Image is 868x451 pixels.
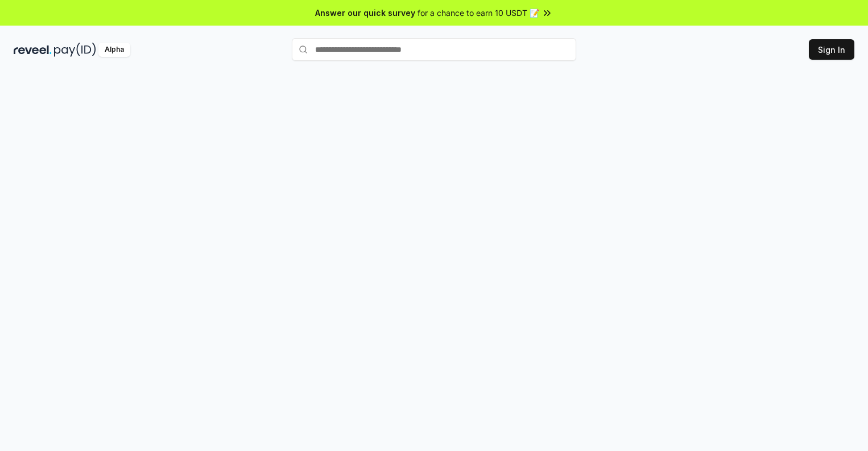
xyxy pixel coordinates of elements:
[14,43,52,57] img: reveel_dark
[98,43,130,57] div: Alpha
[315,7,415,19] span: Answer our quick survey
[54,43,96,57] img: pay_id
[809,39,854,60] button: Sign In
[418,7,539,19] span: for a chance to earn 10 USDT 📝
